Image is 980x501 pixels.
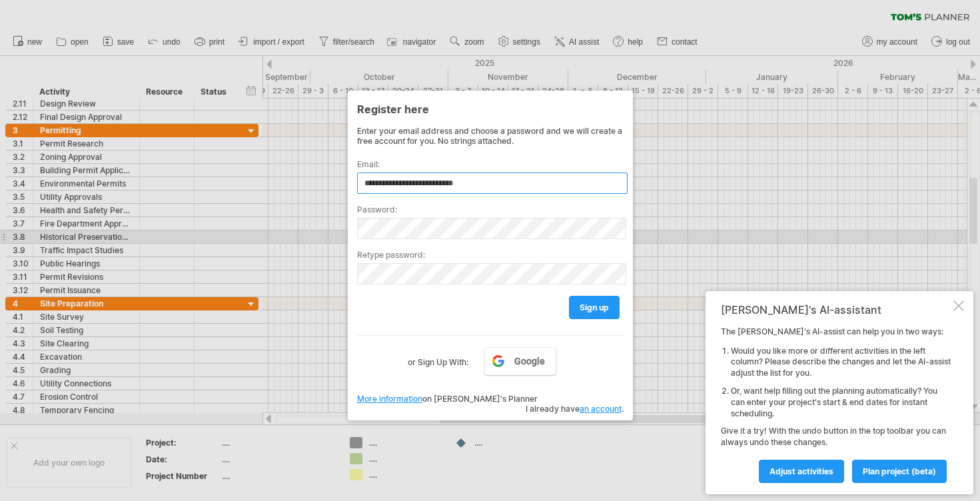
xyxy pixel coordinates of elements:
[484,347,556,375] a: Google
[357,394,538,404] span: on [PERSON_NAME]'s Planner
[526,404,624,414] span: I already have .
[863,466,936,476] span: plan project (beta)
[357,126,624,146] div: Enter your email address and choose a password and we will create a free account for you. No stri...
[759,460,844,483] a: Adjust activities
[514,356,545,366] span: Google
[731,346,951,379] li: Would you like more or different activities in the left column? Please describe the changes and l...
[357,394,422,404] a: More information
[357,159,624,169] label: Email:
[721,303,951,316] div: [PERSON_NAME]'s AI-assistant
[721,326,951,482] div: The [PERSON_NAME]'s AI-assist can help you in two ways: Give it a try! With the undo button in th...
[569,296,620,319] a: sign up
[357,97,624,121] div: Register here
[731,386,951,419] li: Or, want help filling out the planning automatically? You can enter your project's start & end da...
[580,404,622,414] a: an account
[357,205,624,215] label: Password:
[357,250,624,260] label: Retype password:
[580,302,609,312] span: sign up
[408,347,468,370] label: or Sign Up With:
[852,460,947,483] a: plan project (beta)
[769,466,833,476] span: Adjust activities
